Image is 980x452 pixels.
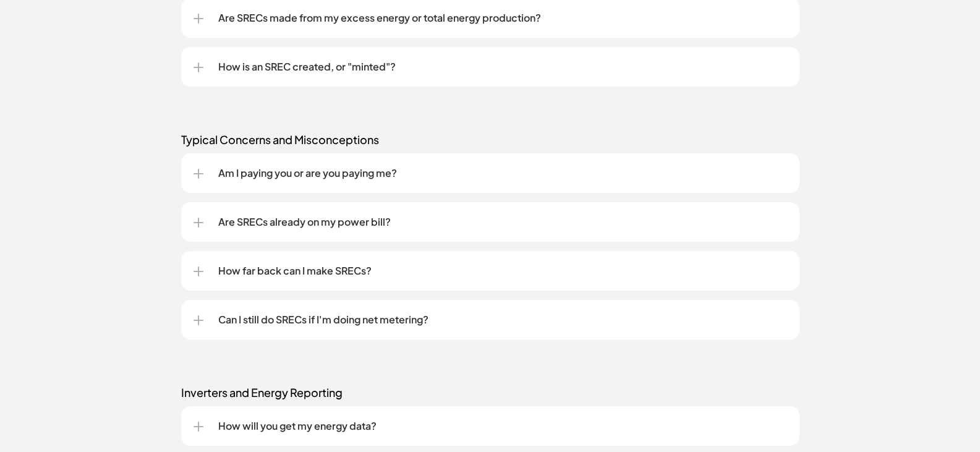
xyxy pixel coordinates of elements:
[181,385,799,400] p: Inverters and Energy Reporting
[218,312,787,327] p: Can I still do SRECs if I'm doing net metering?
[181,132,799,147] p: Typical Concerns and Misconceptions
[218,263,787,278] p: How far back can I make SRECs?
[218,11,787,25] p: Are SRECs made from my excess energy or total energy production?
[218,419,787,433] p: How will you get my energy data?
[218,215,787,229] p: Are SRECs already on my power bill?
[218,59,787,74] p: How is an SREC created, or "minted"?
[218,166,787,181] p: Am I paying you or are you paying me?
